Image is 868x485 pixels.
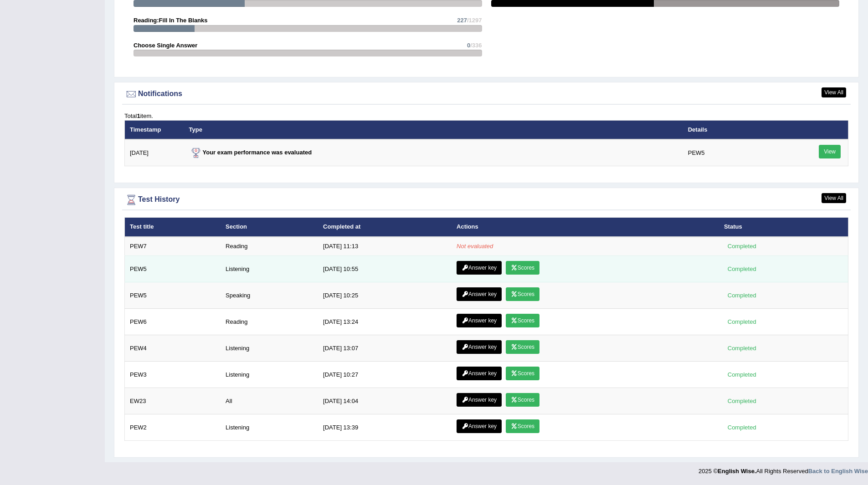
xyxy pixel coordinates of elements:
td: [DATE] 13:07 [318,335,452,362]
td: [DATE] 10:25 [318,282,452,309]
td: PEW4 [125,335,221,362]
a: View All [822,87,846,97]
span: 0 [467,42,470,49]
div: Completed [724,291,760,300]
a: Answer key [457,419,502,433]
td: [DATE] 10:55 [318,256,452,282]
td: PEW2 [125,414,221,441]
div: Completed [724,370,760,379]
a: Answer key [457,340,502,354]
a: View [819,145,841,158]
a: Answer key [457,287,502,301]
th: Test title [125,218,221,237]
span: /336 [470,42,482,49]
td: Speaking [221,282,318,309]
a: Answer key [457,393,502,407]
td: [DATE] 13:39 [318,414,452,441]
th: Type [184,120,683,139]
th: Timestamp [125,120,184,139]
td: [DATE] 13:24 [318,309,452,335]
a: Answer key [457,367,502,380]
td: [DATE] [125,139,184,166]
td: PEW5 [683,139,794,166]
td: [DATE] 11:13 [318,237,452,256]
div: Notifications [124,87,848,101]
strong: Your exam performance was evaluated [189,149,312,156]
div: Total item. [124,112,848,120]
div: Completed [724,241,760,251]
a: Answer key [457,261,502,275]
td: Listening [221,362,318,388]
a: Scores [506,393,539,407]
td: [DATE] 10:27 [318,362,452,388]
a: View All [822,193,846,203]
td: Reading [221,309,318,335]
em: Not evaluated [457,243,493,250]
td: PEW6 [125,309,221,335]
strong: Choose Single Answer [134,42,197,49]
div: 2025 © All Rights Reserved [699,462,868,475]
th: Status [719,218,848,237]
td: Listening [221,256,318,282]
td: [DATE] 14:04 [318,388,452,414]
a: Scores [506,340,539,354]
div: Completed [724,317,760,327]
strong: Reading:Fill In The Blanks [134,17,208,24]
td: PEW3 [125,362,221,388]
div: Completed [724,264,760,274]
th: Completed at [318,218,452,237]
td: PEW5 [125,256,221,282]
a: Scores [506,367,539,380]
b: 1 [137,112,140,119]
a: Answer key [457,314,502,327]
td: PEW7 [125,237,221,256]
div: Completed [724,396,760,406]
th: Section [221,218,318,237]
td: PEW5 [125,282,221,309]
div: Completed [724,423,760,432]
td: Listening [221,414,318,441]
a: Scores [506,287,539,301]
span: 227 [457,17,467,24]
th: Actions [452,218,719,237]
div: Test History [124,193,848,207]
a: Scores [506,261,539,275]
a: Scores [506,314,539,327]
a: Back to English Wise [808,468,868,475]
div: Completed [724,343,760,353]
td: EW23 [125,388,221,414]
span: /1297 [467,17,482,24]
td: Listening [221,335,318,362]
strong: English Wise. [718,468,756,475]
td: Reading [221,237,318,256]
td: All [221,388,318,414]
th: Details [683,120,794,139]
a: Scores [506,419,539,433]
